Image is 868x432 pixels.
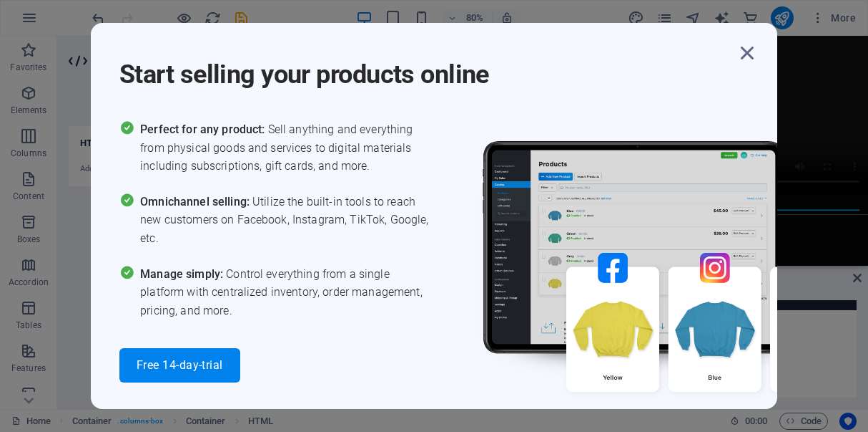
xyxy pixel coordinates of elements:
[140,265,434,320] span: Control everything from a single platform with centralized inventory, order management, pricing, ...
[137,360,223,371] span: Free 14-day-trial
[119,348,240,383] button: Free 14-day-trial
[140,193,434,248] span: Utilize the built-in tools to reach new customers on Facebook, Instagram, TikTok, Google, etc.
[140,123,267,136] span: Perfect for any product:
[140,120,434,176] span: Sell anything and everything from physical goods and services to digital materials including subs...
[140,267,226,281] span: Manage simply:
[140,195,252,208] span: Omnichannel selling:
[119,40,734,92] h1: Start selling your products online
